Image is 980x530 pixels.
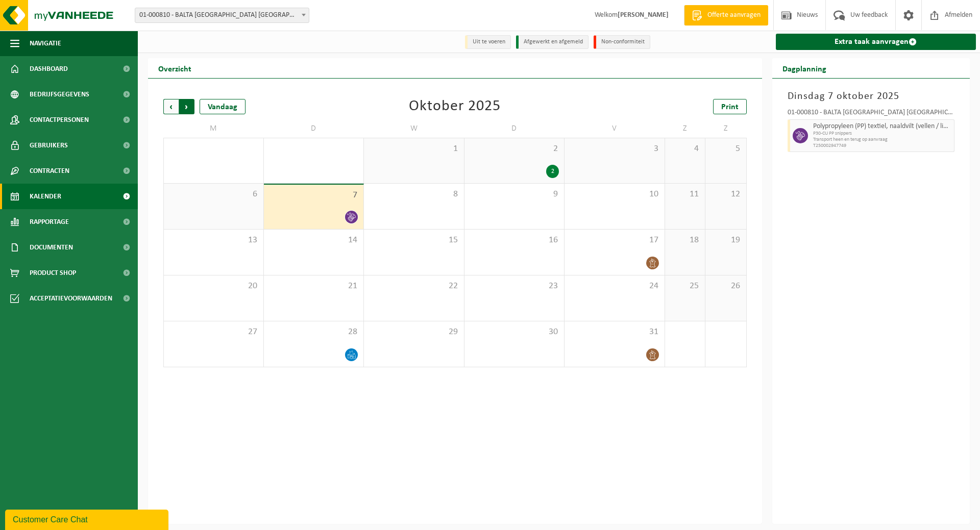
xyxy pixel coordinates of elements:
span: 2 [470,143,559,155]
span: 3 [570,143,659,155]
span: 30 [470,326,559,338]
span: Gebruikers [30,133,68,158]
span: 8 [369,189,459,200]
span: 01-000810 - BALTA OUDENAARDE NV - OUDENAARDE [135,8,309,22]
span: 25 [670,281,700,292]
div: 2 [546,165,559,178]
span: 29 [369,326,459,338]
span: T250002947749 [813,143,952,149]
li: Afgewerkt en afgemeld [516,35,589,49]
div: Oktober 2025 [409,99,501,114]
li: Non-conformiteit [594,35,650,49]
span: Dashboard [30,56,68,82]
td: V [565,119,665,138]
span: 16 [470,235,559,246]
span: 7 [269,190,359,201]
span: Volgende [179,99,194,114]
a: Offerte aanvragen [684,5,768,26]
span: 15 [369,235,459,246]
span: Transport heen en terug op aanvraag [813,137,952,143]
span: P30-CU PP snippers [813,131,952,137]
iframe: chat widget [5,508,170,530]
span: 28 [269,326,359,338]
span: 18 [670,235,700,246]
span: 9 [470,189,559,200]
span: Offerte aanvragen [705,10,763,20]
span: Polypropyleen (PP) textiel, naaldvilt (vellen / linten) [813,122,952,131]
a: Extra taak aanvragen [776,34,976,50]
span: 26 [710,281,741,292]
span: Vorige [163,99,179,114]
span: 17 [570,235,659,246]
span: 23 [470,281,559,292]
span: 11 [670,189,700,200]
h3: Dinsdag 7 oktober 2025 [788,89,955,104]
span: Navigatie [30,31,61,56]
span: Product Shop [30,260,76,286]
span: 27 [169,326,258,338]
span: Rapportage [30,209,69,235]
span: Contracten [30,158,69,184]
td: W [364,119,464,138]
span: 31 [570,326,659,338]
li: Uit te voeren [465,35,511,49]
td: M [163,119,264,138]
a: Print [713,99,747,114]
td: Z [705,119,746,138]
span: Kalender [30,184,61,209]
span: 14 [269,235,359,246]
span: 13 [169,235,258,246]
span: Contactpersonen [30,107,89,133]
span: Documenten [30,235,73,260]
span: 20 [169,281,258,292]
div: Vandaag [200,99,246,114]
span: 01-000810 - BALTA OUDENAARDE NV - OUDENAARDE [135,8,309,23]
div: 01-000810 - BALTA [GEOGRAPHIC_DATA] [GEOGRAPHIC_DATA] - [GEOGRAPHIC_DATA] [788,109,955,119]
td: D [264,119,364,138]
h2: Overzicht [148,58,202,78]
h2: Dagplanning [772,58,837,78]
span: 22 [369,281,459,292]
td: Z [665,119,706,138]
span: 19 [710,235,741,246]
span: 4 [670,143,700,155]
span: 10 [570,189,659,200]
span: 12 [710,189,741,200]
td: D [464,119,565,138]
strong: [PERSON_NAME] [618,11,669,19]
span: 5 [710,143,741,155]
span: 21 [269,281,359,292]
span: Acceptatievoorwaarden [30,286,112,311]
span: 6 [169,189,258,200]
span: 24 [570,281,659,292]
span: 1 [369,143,459,155]
span: Bedrijfsgegevens [30,82,89,107]
span: Print [721,103,739,111]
